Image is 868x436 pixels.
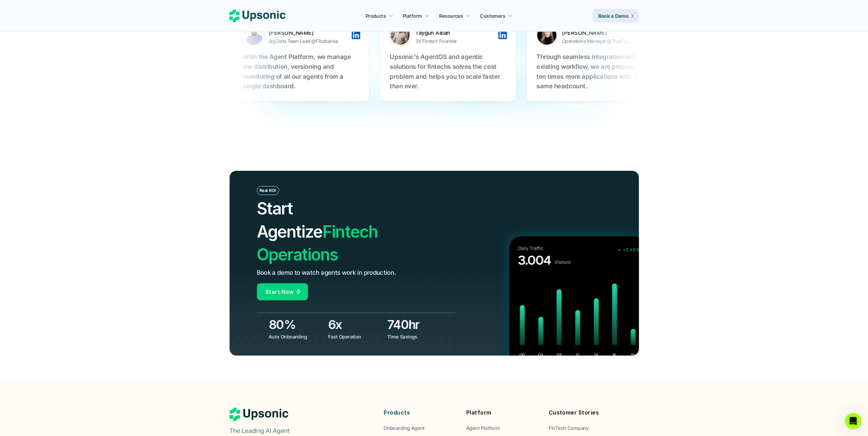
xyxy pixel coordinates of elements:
[536,52,652,91] p: Through seamless integration with our existing workflow, we are processing ten times more applica...
[257,197,416,266] h2: Fintech Operations
[845,413,861,429] iframe: Intercom live chat
[390,52,506,91] p: Upsonic's AgentOS and agentic solutions for fintechs solves the cost problem and helps you to sca...
[269,333,323,340] p: Auto Onboarding
[548,424,589,432] p: FinTech Company
[243,52,359,91] p: With the Agent Platform, we manage the distribution, versioning and monitoring of all our agents ...
[403,12,422,19] p: Platform
[328,333,382,340] p: Fast Operation
[384,408,456,418] p: Products
[257,268,396,278] p: Book a demo to watch agents work in production.
[384,424,456,432] a: Onboarding Agent
[384,424,425,432] p: Onboarding Agent
[548,408,621,418] p: Customer Stories
[415,29,497,36] p: Taygun Alban
[269,29,351,36] p: [PERSON_NAME]
[260,188,276,193] p: Real ROI
[466,408,539,418] p: Platform
[387,316,443,333] h3: 740hr
[269,37,338,45] p: Big Data Team Lead @Fibabanka
[562,29,644,36] p: [PERSON_NAME]
[415,37,457,45] p: 3X Fintech Founder
[269,316,325,333] h3: 80%
[257,198,323,241] span: Start Agentize
[466,424,500,432] p: Agent Platform
[366,12,386,19] p: Products
[439,12,463,19] p: Resources
[328,316,384,333] h3: 6x
[598,12,629,19] p: Book a Demo
[480,12,505,19] p: Customers
[593,9,639,22] a: Book a Demo
[562,37,629,45] p: Operations Manager @TruePay
[265,287,294,297] p: Start Now
[387,333,442,340] p: Time Savings
[362,10,397,22] a: Products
